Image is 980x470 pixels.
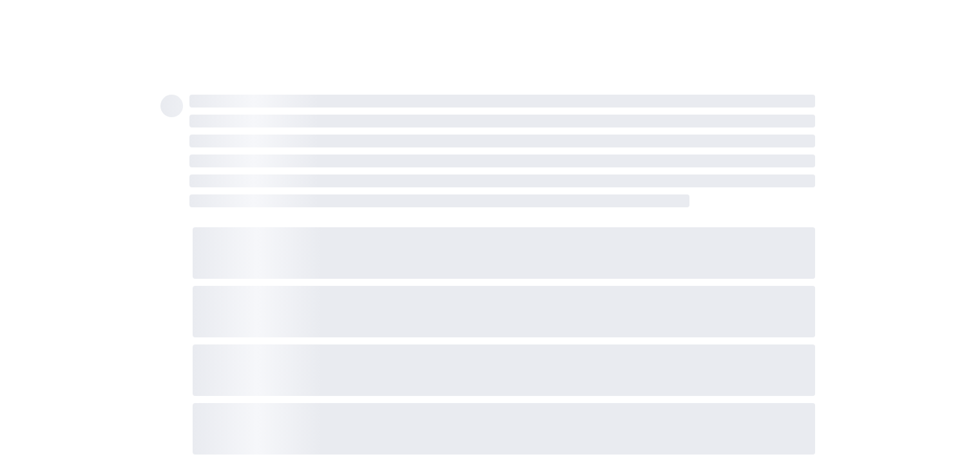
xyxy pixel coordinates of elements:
[189,174,815,187] span: ‌
[189,135,815,147] span: ‌
[189,115,815,127] span: ‌
[189,155,815,167] span: ‌
[193,344,815,396] span: ‌
[189,194,690,207] span: ‌
[193,227,815,279] span: ‌
[189,95,815,108] span: ‌
[160,95,183,117] span: ‌
[193,286,815,337] span: ‌
[193,403,815,455] span: ‌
